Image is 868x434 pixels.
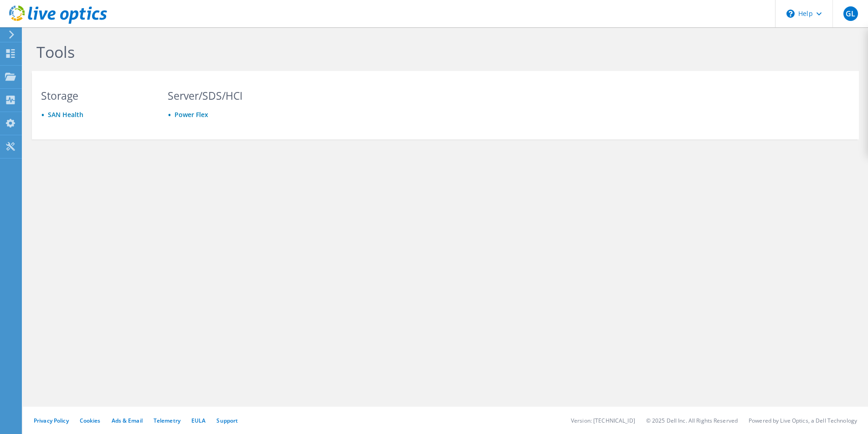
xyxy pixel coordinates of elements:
[191,417,205,424] a: EULA
[168,91,277,101] h3: Server/SDS/HCI
[571,417,635,424] li: Version: [TECHNICAL_ID]
[843,6,858,21] span: GL
[48,110,83,119] a: SAN Health
[34,417,69,424] a: Privacy Policy
[786,10,795,18] svg: \n
[80,417,101,424] a: Cookies
[36,42,652,61] h1: Tools
[41,91,150,101] h3: Storage
[154,417,180,424] a: Telemetry
[646,417,738,424] li: © 2025 Dell Inc. All Rights Reserved
[749,417,857,424] li: Powered by Live Optics, a Dell Technology
[216,417,238,424] a: Support
[175,110,208,119] a: Power Flex
[112,417,143,424] a: Ads & Email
